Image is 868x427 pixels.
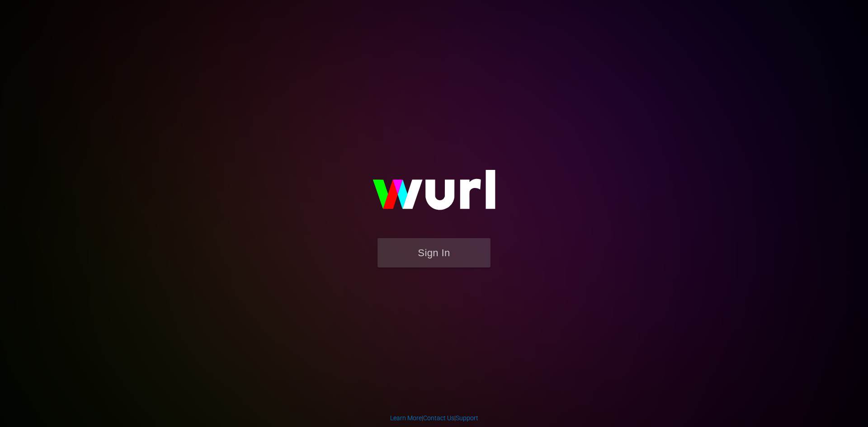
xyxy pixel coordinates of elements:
a: Contact Us [423,414,454,422]
button: Sign In [377,238,491,267]
a: Learn More [390,414,422,422]
img: wurl-logo-on-black-223613ac3d8ba8fe6dc639794a292ebdb59501304c7dfd60c99c58986ef67473.svg [344,150,524,238]
a: Support [456,414,478,422]
div: | | [390,413,478,422]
